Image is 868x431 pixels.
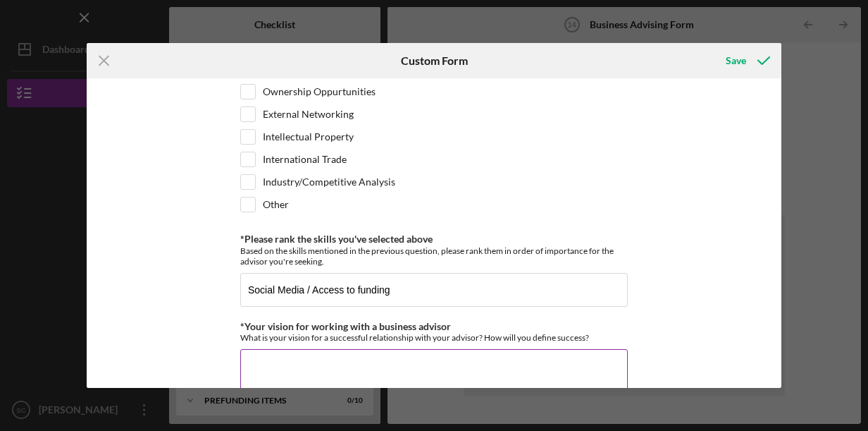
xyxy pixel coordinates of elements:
label: International Trade [263,152,347,166]
label: Ownership Oppurtunities [263,85,376,99]
label: Industry/Competitive Analysis [263,175,395,189]
label: *Please rank the skills you've selected above [240,233,433,245]
div: What is your vision for a successful relationship with your advisor? How will you define success? [240,332,628,343]
div: Based on the skills mentioned in the previous question, please rank them in order of importance f... [240,245,628,267]
label: External Networking [263,107,354,121]
label: *Your vision for working with a business advisor [240,320,451,332]
label: Intellectual Property [263,130,354,144]
label: Other [263,198,289,212]
div: Save [726,47,746,75]
h6: Custom Form [401,54,468,67]
button: Save [712,47,781,75]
